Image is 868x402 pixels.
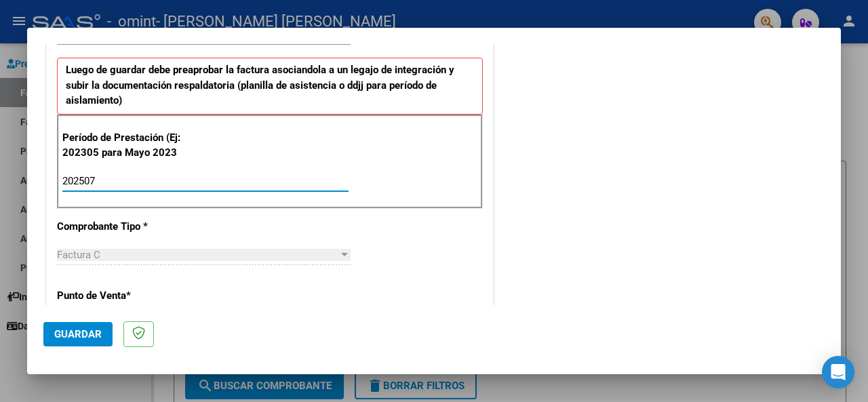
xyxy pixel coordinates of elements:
div: Open Intercom Messenger [822,356,854,388]
button: Guardar [43,322,113,346]
p: Punto de Venta [57,288,184,304]
span: Guardar [54,328,102,340]
p: Comprobante Tipo * [57,219,184,235]
strong: Luego de guardar debe preaprobar la factura asociandola a un legajo de integración y subir la doc... [66,64,454,106]
p: Período de Prestación (Ej: 202305 para Mayo 2023 [62,130,187,161]
span: Factura C [57,249,100,261]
